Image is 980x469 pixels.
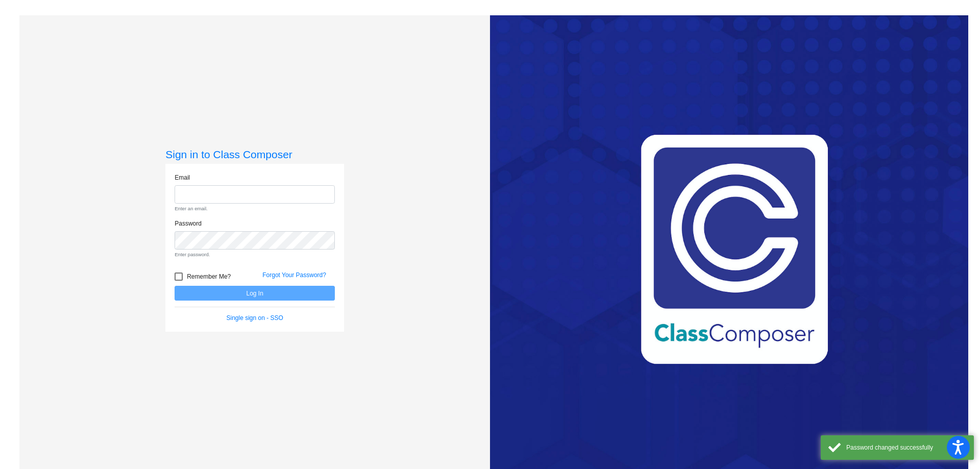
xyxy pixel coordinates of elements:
[175,173,190,182] label: Email
[175,219,202,228] label: Password
[846,443,966,452] div: Password changed successfully
[227,314,283,322] a: Single sign on - SSO
[175,251,335,258] small: Enter password.
[165,148,344,161] h3: Sign in to Class Composer
[187,270,231,283] span: Remember Me?
[175,205,335,212] small: Enter an email.
[175,286,335,301] button: Log In
[262,271,326,279] a: Forgot Your Password?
